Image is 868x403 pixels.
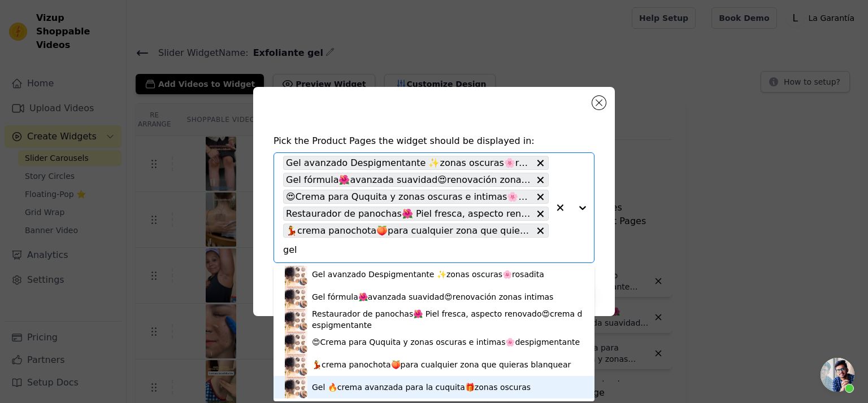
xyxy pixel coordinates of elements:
[285,331,307,353] img: product thumbnail
[312,269,544,280] div: Gel avanzado Despigmentante ✨zonas oscuras🌸rosadita
[286,224,532,238] span: 💃crema panochota🍑para cualquier zona que quieras blanquear
[285,353,307,376] img: product thumbnail
[312,382,531,393] div: Gel 🔥crema avanzada para la cuquita🎁zonas oscuras
[821,358,854,392] a: Chat abierto
[312,308,583,331] div: Restaurador de panochas🌺 Piel fresca, aspecto renovado😍crema despigmentante
[285,286,307,308] img: product thumbnail
[285,308,307,331] img: product thumbnail
[286,207,532,221] span: Restaurador de panochas🌺 Piel fresca, aspecto renovado😍crema despigmentante
[285,376,307,398] img: product thumbnail
[286,173,532,187] span: Gel fórmula🌺avanzada suavidad😍renovación zonas intimas
[286,190,532,204] span: 😍Crema para Ququita y zonas oscuras e intimas🌸despigmentante
[592,96,606,109] button: Close modal
[285,263,307,286] img: product thumbnail
[312,336,580,348] div: 😍Crema para Ququita y zonas oscuras e intimas🌸despigmentante
[274,134,594,148] h4: Pick the Product Pages the widget should be displayed in:
[286,156,532,170] span: Gel avanzado Despigmentante ✨zonas oscuras🌸rosadita
[312,359,571,370] div: 💃crema panochota🍑para cualquier zona que quieras blanquear
[312,291,553,303] div: Gel fórmula🌺avanzada suavidad😍renovación zonas intimas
